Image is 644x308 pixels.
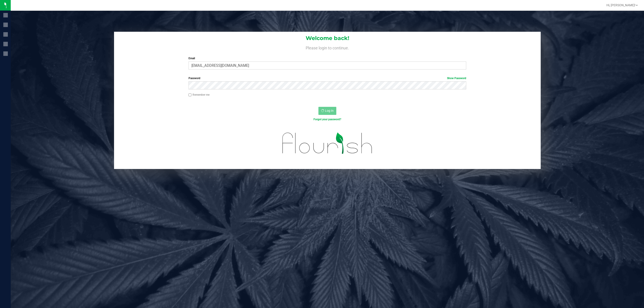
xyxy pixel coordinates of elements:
button: Log In [318,107,336,115]
label: Email [189,56,466,60]
input: Remember me [189,93,192,97]
h4: Please login to continue. [114,45,541,50]
label: Remember me [189,93,210,97]
span: Password [189,77,200,80]
span: Log In [325,109,334,112]
img: flourish_logo.svg [274,126,381,160]
a: Show Password [447,77,466,80]
a: Forgot your password? [314,118,341,121]
h1: Welcome back! [114,35,541,41]
span: Hi, [PERSON_NAME]! [606,3,636,7]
